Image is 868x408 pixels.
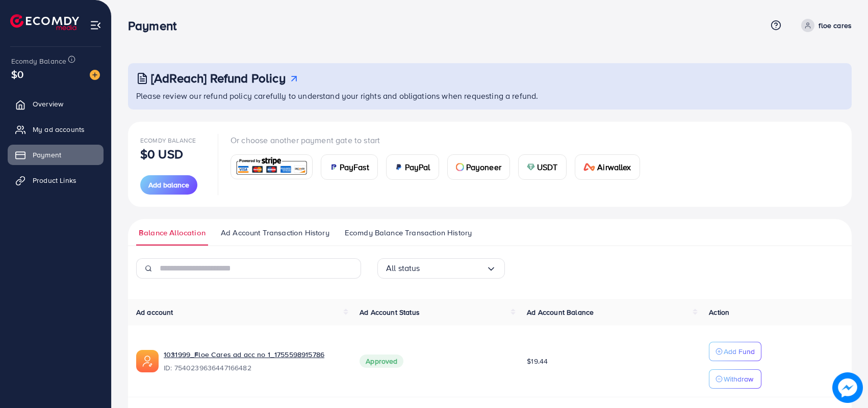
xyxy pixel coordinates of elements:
[724,373,753,385] p: Withdraw
[8,145,104,165] a: Payment
[8,170,104,191] a: Product Links
[527,356,548,366] span: $19.44
[518,154,567,180] a: cardUSDT
[405,161,430,173] span: PayPal
[466,161,501,173] span: Payoneer
[140,175,197,195] button: Add balance
[136,307,173,317] span: Ad account
[8,119,104,140] a: My ad accounts
[10,14,79,30] img: logo
[164,349,324,360] a: 1031999_Floe Cares ad acc no 1_1755598915786
[136,350,159,372] img: ic-ads-acc.e4c84228.svg
[140,136,196,145] span: Ecomdy Balance
[447,154,510,180] a: cardPayoneer
[231,154,313,179] a: card
[597,161,631,173] span: Airwallex
[709,342,761,361] button: Add Fund
[527,163,535,171] img: card
[8,94,104,114] a: Overview
[819,19,852,32] p: floe cares
[709,369,761,389] button: Withdraw
[33,124,85,134] span: My ad accounts
[139,227,206,238] span: Balance Allocation
[345,227,472,238] span: Ecomdy Balance Transaction History
[575,154,640,180] a: cardAirwallex
[33,150,61,160] span: Payment
[321,154,378,180] a: cardPayFast
[11,67,23,81] span: $0
[724,345,755,358] p: Add Fund
[420,260,486,276] input: Search for option
[360,307,420,317] span: Ad Account Status
[832,372,863,403] img: image
[583,163,596,171] img: card
[140,148,183,160] p: $0 USD
[709,307,729,317] span: Action
[340,161,369,173] span: PayFast
[395,163,403,171] img: card
[90,70,100,80] img: image
[90,19,101,31] img: menu
[221,227,329,238] span: Ad Account Transaction History
[456,163,464,171] img: card
[11,56,66,66] span: Ecomdy Balance
[148,180,189,190] span: Add balance
[234,156,309,178] img: card
[360,355,403,368] span: Approved
[164,363,343,373] span: ID: 7540239636447166482
[151,71,286,86] h3: [AdReach] Refund Policy
[33,175,76,185] span: Product Links
[231,134,648,146] p: Or choose another payment gate to start
[128,18,185,33] h3: Payment
[527,307,594,317] span: Ad Account Balance
[377,258,505,279] div: Search for option
[136,90,846,102] p: Please review our refund policy carefully to understand your rights and obligations when requesti...
[164,349,343,373] div: <span class='underline'>1031999_Floe Cares ad acc no 1_1755598915786</span></br>7540239636447166482
[797,19,852,32] a: floe cares
[386,260,420,276] span: All status
[386,154,439,180] a: cardPayPal
[329,163,338,171] img: card
[33,99,63,109] span: Overview
[537,161,558,173] span: USDT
